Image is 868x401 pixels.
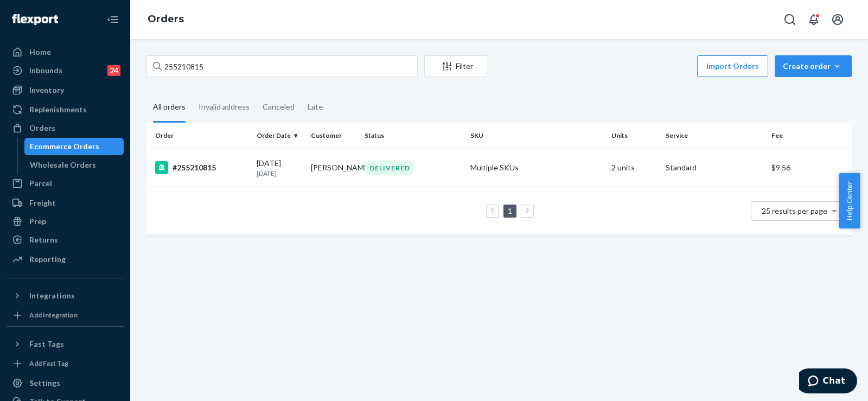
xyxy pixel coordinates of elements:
[307,149,361,187] td: [PERSON_NAME]
[607,149,661,187] td: 2 units
[425,61,487,72] div: Filter
[29,178,52,189] div: Parcel
[139,4,193,35] ol: breadcrumbs
[29,65,62,76] div: Inbounds
[767,149,852,187] td: $9.56
[252,123,307,149] th: Order Date
[697,55,768,77] button: Import Orders
[308,93,323,121] div: Late
[146,123,252,149] th: Order
[7,62,124,79] a: Inbounds24
[24,138,124,155] a: Ecommerce Orders
[7,251,124,268] a: Reporting
[827,9,848,30] button: Open account menu
[424,55,487,77] button: Filter
[148,13,184,25] a: Orders
[29,378,60,389] div: Settings
[24,156,124,174] a: Wholesale Orders
[803,9,825,30] button: Open notifications
[775,55,852,77] button: Create order
[607,123,661,149] th: Units
[783,61,844,72] div: Create order
[661,123,767,149] th: Service
[12,14,58,25] img: Flexport logo
[360,123,466,149] th: Status
[767,123,852,149] th: Fee
[7,231,124,249] a: Returns
[7,119,124,137] a: Orders
[257,158,302,178] div: [DATE]
[7,194,124,212] a: Freight
[466,149,607,187] td: Multiple SKUs
[102,9,124,30] button: Close Navigation
[29,216,46,227] div: Prep
[263,93,295,121] div: Canceled
[779,9,801,30] button: Open Search Box
[7,101,124,118] a: Replenishments
[7,213,124,230] a: Prep
[799,368,857,396] iframe: Opens a widget where you can chat to one of our agents
[257,169,302,178] p: [DATE]
[506,206,514,215] a: Page 1 is your current page
[7,309,124,322] a: Add Integration
[29,310,78,320] div: Add Integration
[29,104,87,115] div: Replenishments
[30,141,99,152] div: Ecommerce Orders
[146,55,418,77] input: Search orders
[29,47,51,58] div: Home
[311,131,356,140] div: Customer
[7,357,124,370] a: Add Fast Tag
[29,85,64,96] div: Inventory
[29,198,56,208] div: Freight
[30,160,96,170] div: Wholesale Orders
[29,254,66,265] div: Reporting
[7,374,124,392] a: Settings
[29,290,75,301] div: Integrations
[7,287,124,304] button: Integrations
[153,93,186,123] div: All orders
[7,175,124,192] a: Parcel
[199,93,250,121] div: Invalid address
[466,123,607,149] th: SKU
[666,162,763,173] p: Standard
[107,65,120,76] div: 24
[29,359,68,368] div: Add Fast Tag
[365,161,415,175] div: DELIVERED
[7,335,124,353] button: Fast Tags
[29,234,58,245] div: Returns
[29,123,55,133] div: Orders
[839,173,860,228] button: Help Center
[762,206,827,215] span: 25 results per page
[7,43,124,61] a: Home
[7,81,124,99] a: Inventory
[155,161,248,174] div: #255210815
[29,339,64,349] div: Fast Tags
